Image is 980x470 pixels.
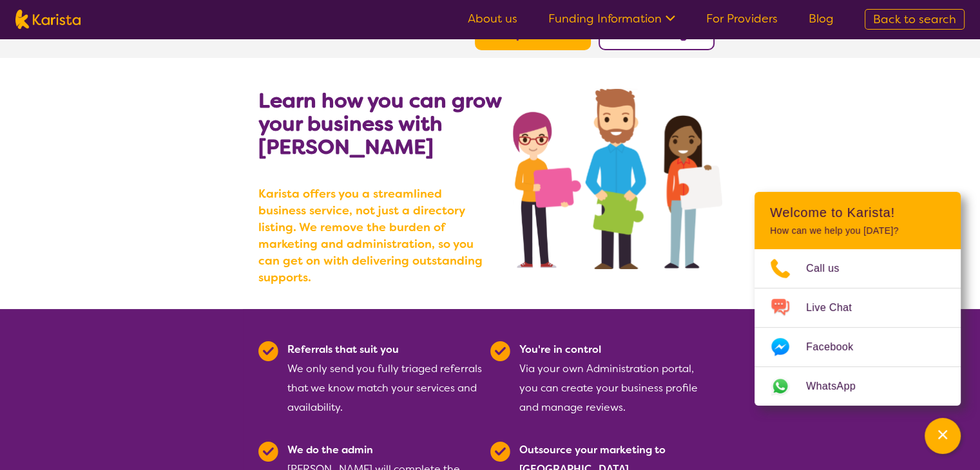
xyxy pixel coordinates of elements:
span: Live Chat [806,298,867,317]
img: Tick [258,442,278,462]
b: We do the admin [287,443,373,456]
img: grow your business with Karista [513,89,722,269]
div: We only send you fully triaged referrals that we know match your services and availability. [287,340,483,417]
a: Funding Information [548,11,675,26]
span: Call us [806,259,855,278]
ul: Choose channel [754,249,961,406]
b: Karista offers you a streamlined business service, not just a directory listing. We remove the bu... [258,185,490,286]
a: About us [468,11,517,26]
img: Karista logo [15,10,81,29]
span: WhatsApp [806,377,871,396]
img: Tick [258,341,278,361]
span: Facebook [806,337,869,357]
button: Channel Menu [925,418,961,454]
a: Back to search [865,9,965,30]
a: For Providers [706,11,778,26]
img: Tick [490,341,510,361]
span: Back to search [873,12,956,27]
b: Learn how you can grow your business with [PERSON_NAME] [258,87,501,160]
h2: Welcome to Karista! [770,205,945,220]
b: You're in control [519,343,601,356]
a: Web link opens in a new tab. [754,367,961,406]
a: Blog [809,11,834,26]
div: Via your own Administration portal, you can create your business profile and manage reviews. [519,340,715,417]
b: Referrals that suit you [287,343,399,356]
div: Channel Menu [754,192,961,406]
p: How can we help you [DATE]? [770,225,945,236]
img: Tick [490,442,510,462]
